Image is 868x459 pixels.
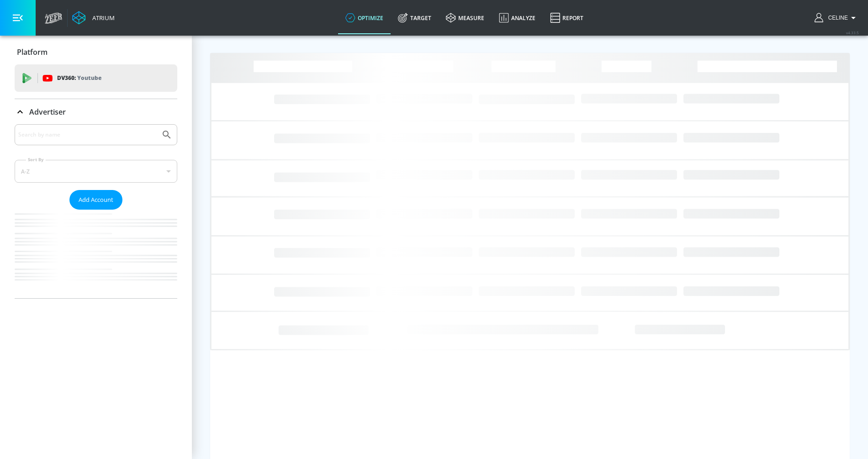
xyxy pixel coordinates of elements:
[72,11,115,25] a: Atrium
[26,157,46,163] label: Sort By
[15,210,177,298] nav: list of Advertiser
[17,47,48,57] p: Platform
[15,64,177,92] div: DV360: Youtube
[79,195,113,205] span: Add Account
[15,39,177,65] div: Platform
[15,99,177,125] div: Advertiser
[815,12,859,23] button: Celine
[846,30,859,35] span: v 4.33.5
[18,129,157,141] input: Search by name
[29,107,66,117] p: Advertiser
[439,1,492,34] a: measure
[57,73,101,83] p: DV360:
[89,14,115,22] div: Atrium
[543,1,591,34] a: Report
[391,1,439,34] a: Target
[825,15,848,21] span: login as: celine.ghanbary@zefr.com
[77,73,101,83] p: Youtube
[492,1,543,34] a: Analyze
[15,124,177,298] div: Advertiser
[338,1,391,34] a: optimize
[15,160,177,183] div: A-Z
[69,190,122,210] button: Add Account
